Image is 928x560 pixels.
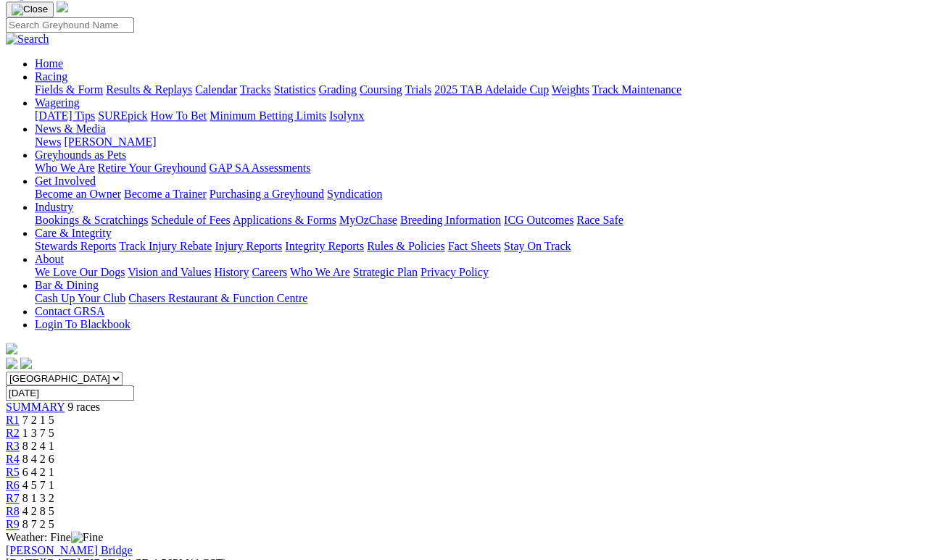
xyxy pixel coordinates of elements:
a: Racing [35,70,67,83]
span: 8 1 3 2 [22,492,54,504]
span: 7 2 1 5 [22,414,54,426]
a: Home [35,57,63,70]
div: Greyhounds as Pets [35,162,922,175]
a: [PERSON_NAME] [64,135,156,148]
a: Who We Are [290,266,350,278]
a: Isolynx [329,109,364,122]
a: Coursing [360,83,402,96]
a: Privacy Policy [420,266,489,278]
a: Greyhounds as Pets [35,149,126,161]
a: News & Media [35,122,106,135]
a: GAP SA Assessments [210,162,311,174]
a: About [35,253,64,265]
a: Injury Reports [215,240,282,252]
div: Wagering [35,109,922,122]
div: About [35,266,922,279]
a: Become an Owner [35,188,121,200]
a: History [214,266,249,278]
img: logo-grsa-white.png [57,1,68,12]
div: News & Media [35,135,922,149]
a: Fields & Form [35,83,103,96]
a: Schedule of Fees [151,214,230,226]
div: Industry [35,214,922,227]
div: Bar & Dining [35,292,922,305]
a: Stay On Track [504,240,571,252]
span: 4 2 8 5 [22,505,54,517]
a: Bar & Dining [35,279,99,291]
span: 4 5 7 1 [22,479,54,491]
img: facebook.svg [6,357,17,369]
a: R8 [6,505,20,517]
a: Industry [35,201,73,213]
span: Weather: Fine [6,531,103,543]
a: R2 [6,427,20,439]
input: Search [6,17,134,33]
a: Retire Your Greyhound [98,162,207,174]
span: 8 2 4 1 [22,440,54,452]
a: Syndication [327,188,382,200]
span: 1 3 7 5 [22,427,54,439]
a: 2025 TAB Adelaide Cup [434,83,549,96]
img: Search [6,33,49,46]
a: Become a Trainer [124,188,207,200]
a: How To Bet [151,109,207,122]
button: Toggle navigation [6,1,54,17]
div: Racing [35,83,922,96]
a: Results & Replays [106,83,192,96]
a: R4 [6,453,20,465]
a: Stewards Reports [35,240,116,252]
a: R7 [6,492,20,504]
img: Fine [71,531,103,544]
a: R6 [6,479,20,491]
a: Weights [552,83,589,96]
a: Fact Sheets [448,240,501,252]
a: R5 [6,466,20,478]
span: 8 4 2 6 [22,453,54,465]
img: Close [12,4,48,15]
a: Applications & Forms [233,214,336,226]
a: Login To Blackbook [35,318,130,330]
a: R3 [6,440,20,452]
a: Race Safe [576,214,623,226]
div: Get Involved [35,188,922,201]
a: Track Injury Rebate [119,240,212,252]
a: Wagering [35,96,80,109]
a: Track Maintenance [592,83,681,96]
a: Get Involved [35,175,96,187]
a: [DATE] Tips [35,109,95,122]
a: MyOzChase [339,214,397,226]
div: Care & Integrity [35,240,922,253]
a: R9 [6,518,20,530]
a: Statistics [274,83,316,96]
a: Contact GRSA [35,305,104,317]
a: SUREpick [98,109,147,122]
a: [PERSON_NAME] Bridge [6,544,133,556]
input: Select date [6,385,134,401]
a: Care & Integrity [35,227,112,239]
a: SUMMARY [6,401,65,413]
a: Tracks [240,83,271,96]
a: Cash Up Your Club [35,292,125,304]
a: R1 [6,414,20,426]
a: Chasers Restaurant & Function Centre [128,292,307,304]
a: Purchasing a Greyhound [210,188,324,200]
span: 9 races [67,401,100,413]
a: News [35,135,61,148]
a: Integrity Reports [285,240,364,252]
a: Breeding Information [400,214,501,226]
a: ICG Outcomes [504,214,573,226]
a: Who We Are [35,162,95,174]
a: Bookings & Scratchings [35,214,148,226]
a: Vision and Values [128,266,211,278]
a: Grading [319,83,357,96]
a: Strategic Plan [353,266,418,278]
